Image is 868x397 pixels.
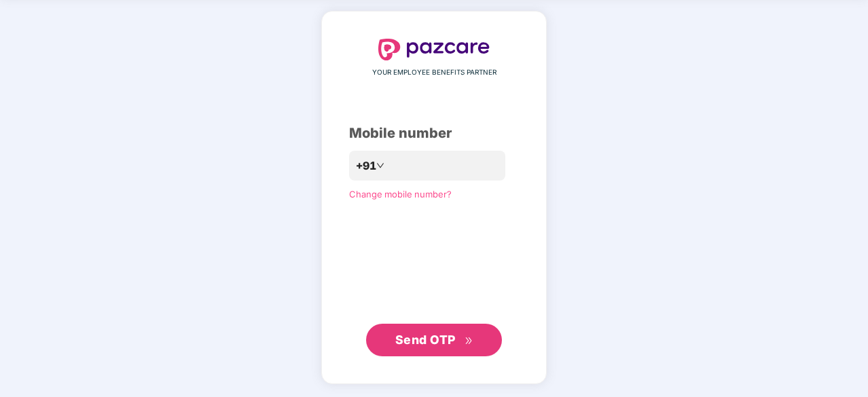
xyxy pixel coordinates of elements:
span: +91 [356,157,376,174]
div: Mobile number [349,123,519,144]
button: Send OTPdouble-right [366,324,502,356]
img: logo [378,39,490,60]
span: double-right [465,337,473,345]
span: Send OTP [395,333,456,347]
span: down [376,162,384,170]
a: Change mobile number? [349,189,452,200]
span: YOUR EMPLOYEE BENEFITS PARTNER [372,67,496,78]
